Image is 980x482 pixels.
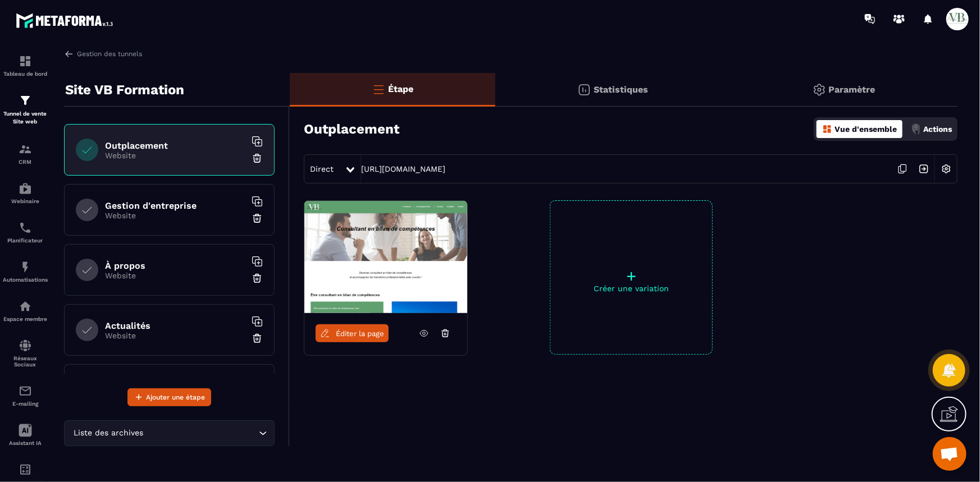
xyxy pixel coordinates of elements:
[822,124,832,134] img: dashboard-orange.40269519.svg
[550,268,712,284] p: +
[933,437,967,471] div: Ouvrir le chat
[105,260,245,271] h6: À propos
[835,125,897,134] p: Vue d'ensemble
[105,320,245,331] h6: Actualités
[577,83,591,97] img: stats.20deebd0.svg
[372,82,385,96] img: bars-o.4a397970.svg
[304,201,467,313] img: image
[252,333,263,344] img: trash
[105,331,245,340] p: Website
[19,94,32,107] img: formation
[923,125,952,134] p: Actions
[3,110,48,126] p: Tunnel de vente Site web
[146,392,205,403] span: Ajouter une étape
[310,164,334,173] span: Direct
[3,355,48,368] p: Réseaux Sociaux
[361,164,445,173] a: [URL][DOMAIN_NAME]
[105,271,245,280] p: Website
[3,213,48,252] a: schedulerschedulerPlanificateur
[3,159,48,165] p: CRM
[105,200,245,211] h6: Gestion d'entreprise
[3,46,48,85] a: formationformationTableau de bord
[65,79,184,101] p: Site VB Formation
[3,173,48,213] a: automationsautomationsWebinaire
[127,388,211,406] button: Ajouter une étape
[316,324,389,342] a: Éditer la page
[388,84,413,94] p: Étape
[3,291,48,330] a: automationsautomationsEspace membre
[3,376,48,415] a: emailemailE-mailing
[71,427,146,439] span: Liste des archives
[911,124,921,134] img: actions.d6e523a2.png
[64,49,74,59] img: arrow
[3,277,48,283] p: Automatisations
[105,151,245,160] p: Website
[3,237,48,244] p: Planificateur
[19,300,32,313] img: automations
[105,211,245,220] p: Website
[252,273,263,284] img: trash
[252,153,263,164] img: trash
[19,182,32,195] img: automations
[19,260,32,274] img: automations
[550,284,712,293] p: Créer une variation
[3,198,48,204] p: Webinaire
[64,420,275,446] div: Search for option
[64,49,142,59] a: Gestion des tunnels
[3,252,48,291] a: automationsautomationsAutomatisations
[3,415,48,455] a: Assistant IA
[16,10,117,31] img: logo
[19,463,32,476] img: accountant
[3,330,48,376] a: social-networksocial-networkRéseaux Sociaux
[19,339,32,352] img: social-network
[19,384,32,398] img: email
[3,134,48,173] a: formationformationCRM
[594,84,648,95] p: Statistiques
[3,71,48,77] p: Tableau de bord
[19,143,32,156] img: formation
[829,84,876,95] p: Paramètre
[3,85,48,134] a: formationformationTunnel de vente Site web
[336,329,384,338] span: Éditer la page
[304,121,399,137] h3: Outplacement
[936,158,957,180] img: setting-w.858f3a88.svg
[19,221,32,235] img: scheduler
[813,83,826,97] img: setting-gr.5f69749f.svg
[252,213,263,224] img: trash
[146,427,256,439] input: Search for option
[3,440,48,446] p: Assistant IA
[3,401,48,407] p: E-mailing
[3,316,48,322] p: Espace membre
[105,140,245,151] h6: Outplacement
[913,158,935,180] img: arrow-next.bcc2205e.svg
[19,54,32,68] img: formation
